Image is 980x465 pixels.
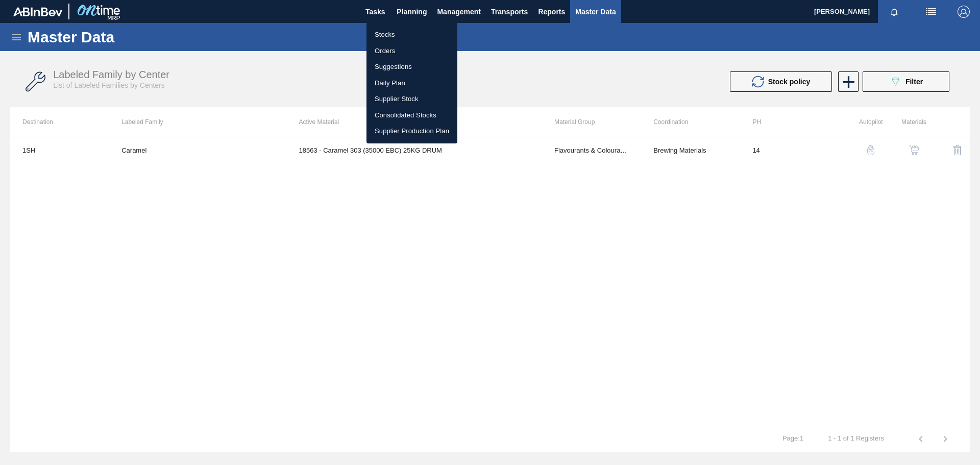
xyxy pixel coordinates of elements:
[366,91,457,107] a: Supplier Stock
[366,27,457,43] a: Stocks
[366,59,457,75] a: Suggestions
[366,75,457,91] a: Daily Plan
[366,43,457,59] a: Orders
[366,107,457,124] a: Consolidated Stocks
[366,123,457,139] a: Supplier Production Plan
